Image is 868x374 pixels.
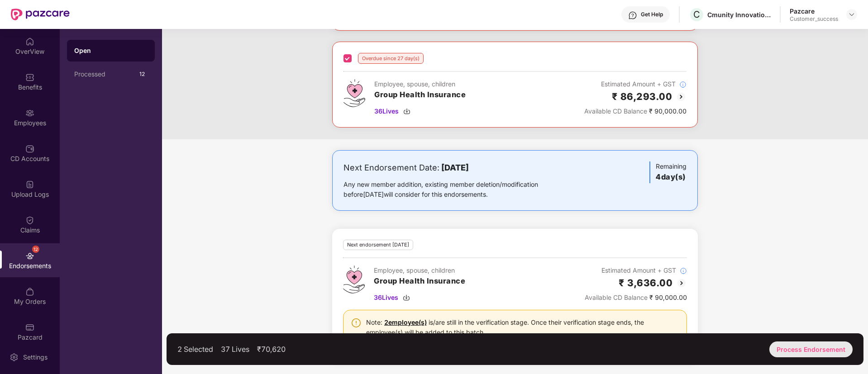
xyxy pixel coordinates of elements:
span: 36 Lives [374,106,399,116]
h3: Group Health Insurance [374,275,465,287]
div: Get Help [641,11,663,18]
img: svg+xml;base64,PHN2ZyBpZD0iTXlfT3JkZXJzIiBkYXRhLW5hbWU9Ik15IE9yZGVycyIgeG1sbnM9Imh0dHA6Ly93d3cudz... [25,287,34,296]
img: svg+xml;base64,PHN2ZyBpZD0iQmVuZWZpdHMiIHhtbG5zPSJodHRwOi8vd3d3LnczLm9yZy8yMDAwL3N2ZyIgd2lkdGg9Ij... [25,73,34,82]
img: svg+xml;base64,PHN2ZyBpZD0iU2V0dGluZy0yMHgyMCIgeG1sbnM9Imh0dHA6Ly93d3cudzMub3JnLzIwMDAvc3ZnIiB3aW... [10,353,19,362]
img: svg+xml;base64,PHN2ZyBpZD0iRG93bmxvYWQtMzJ4MzIiIHhtbG5zPSJodHRwOi8vd3d3LnczLm9yZy8yMDAwL3N2ZyIgd2... [403,294,410,301]
span: 36 Lives [374,293,398,303]
div: Cmunity Innovations Private Limited [707,10,771,19]
img: svg+xml;base64,PHN2ZyBpZD0iSGVscC0zMngzMiIgeG1sbnM9Imh0dHA6Ly93d3cudzMub3JnLzIwMDAvc3ZnIiB3aWR0aD... [628,11,637,20]
div: Overdue since 27 day(s) [358,53,424,64]
div: Processed [74,71,137,78]
div: Next Endorsement Date: [343,161,567,174]
h2: ₹ 3,636.00 [619,275,672,290]
div: Employee, spouse, children [374,265,465,275]
img: svg+xml;base64,PHN2ZyBpZD0iUGF6Y2FyZCIgeG1sbnM9Imh0dHA6Ly93d3cudzMub3JnLzIwMDAvc3ZnIiB3aWR0aD0iMj... [25,323,34,332]
div: Customer_success [790,15,838,23]
img: svg+xml;base64,PHN2ZyB4bWxucz0iaHR0cDovL3d3dy53My5vcmcvMjAwMC9zdmciIHdpZHRoPSI0Ny43MTQiIGhlaWdodD... [343,265,365,294]
div: Pazcare [790,7,838,15]
img: svg+xml;base64,PHN2ZyBpZD0iRW5kb3JzZW1lbnRzIiB4bWxucz0iaHR0cDovL3d3dy53My5vcmcvMjAwMC9zdmciIHdpZH... [25,251,34,260]
div: Employee, spouse, children [374,79,466,89]
div: Estimated Amount + GST [585,265,687,275]
div: Remaining [649,161,687,183]
h3: Group Health Insurance [374,89,466,101]
div: 12 [32,246,39,253]
img: svg+xml;base64,PHN2ZyBpZD0iSW5mb18tXzMyeDMyIiBkYXRhLW5hbWU9IkluZm8gLSAzMngzMiIgeG1sbnM9Imh0dHA6Ly... [680,267,687,275]
div: Estimated Amount + GST [584,79,687,89]
div: Process Endorsement [769,341,853,357]
img: svg+xml;base64,PHN2ZyBpZD0iSG9tZSIgeG1sbnM9Imh0dHA6Ly93d3cudzMub3JnLzIwMDAvc3ZnIiB3aWR0aD0iMjAiIG... [25,37,34,46]
b: [DATE] [441,163,469,172]
div: ₹ 90,000.00 [585,293,687,303]
img: svg+xml;base64,PHN2ZyBpZD0iSW5mb18tXzMyeDMyIiBkYXRhLW5hbWU9IkluZm8gLSAzMngzMiIgeG1sbnM9Imh0dHA6Ly... [679,81,687,88]
h2: ₹ 86,293.00 [612,89,672,104]
div: Settings [20,353,50,362]
div: Open [74,46,148,55]
div: 2 Selected [177,345,213,354]
img: New Pazcare Logo [11,9,70,20]
img: svg+xml;base64,PHN2ZyBpZD0iQ0RfQWNjb3VudHMiIGRhdGEtbmFtZT0iQ0QgQWNjb3VudHMiIHhtbG5zPSJodHRwOi8vd3... [25,144,34,153]
img: svg+xml;base64,PHN2ZyBpZD0iV2FybmluZ18tXzI0eDI0IiBkYXRhLW5hbWU9Ildhcm5pbmcgLSAyNHgyNCIgeG1sbnM9Im... [351,317,362,328]
img: svg+xml;base64,PHN2ZyB4bWxucz0iaHR0cDovL3d3dy53My5vcmcvMjAwMC9zdmciIHdpZHRoPSI0Ny43MTQiIGhlaWdodD... [343,79,365,107]
img: svg+xml;base64,PHN2ZyBpZD0iQmFjay0yMHgyMCIgeG1sbnM9Imh0dHA6Ly93d3cudzMub3JnLzIwMDAvc3ZnIiB3aWR0aD... [676,91,687,102]
div: Any new member addition, existing member deletion/modification before [DATE] will consider for th... [343,180,567,199]
span: Available CD Balance [584,107,647,115]
img: svg+xml;base64,PHN2ZyBpZD0iVXBsb2FkX0xvZ3MiIGRhdGEtbmFtZT0iVXBsb2FkIExvZ3MiIHhtbG5zPSJodHRwOi8vd3... [25,180,34,189]
span: Available CD Balance [585,294,648,301]
img: svg+xml;base64,PHN2ZyBpZD0iQmFjay0yMHgyMCIgeG1sbnM9Imh0dHA6Ly93d3cudzMub3JnLzIwMDAvc3ZnIiB3aWR0aD... [676,278,687,289]
div: ₹ 90,000.00 [584,106,687,116]
div: ₹70,620 [257,345,286,354]
span: C [693,9,700,20]
div: 37 Lives [221,345,249,354]
a: 2 employee(s) [384,318,427,326]
img: svg+xml;base64,PHN2ZyBpZD0iQ2xhaW0iIHhtbG5zPSJodHRwOi8vd3d3LnczLm9yZy8yMDAwL3N2ZyIgd2lkdGg9IjIwIi... [25,216,34,225]
div: Next endorsement [DATE] [343,240,413,250]
img: svg+xml;base64,PHN2ZyBpZD0iRW1wbG95ZWVzIiB4bWxucz0iaHR0cDovL3d3dy53My5vcmcvMjAwMC9zdmciIHdpZHRoPS... [25,109,34,118]
img: svg+xml;base64,PHN2ZyBpZD0iRHJvcGRvd24tMzJ4MzIiIHhtbG5zPSJodHRwOi8vd3d3LnczLm9yZy8yMDAwL3N2ZyIgd2... [848,11,855,18]
h3: 4 day(s) [656,171,687,183]
div: 12 [137,69,148,80]
div: Note: is/are still in the verification stage. Once their verification stage ends, the employee(s)... [366,317,679,337]
img: svg+xml;base64,PHN2ZyBpZD0iRG93bmxvYWQtMzJ4MzIiIHhtbG5zPSJodHRwOi8vd3d3LnczLm9yZy8yMDAwL3N2ZyIgd2... [403,108,410,115]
